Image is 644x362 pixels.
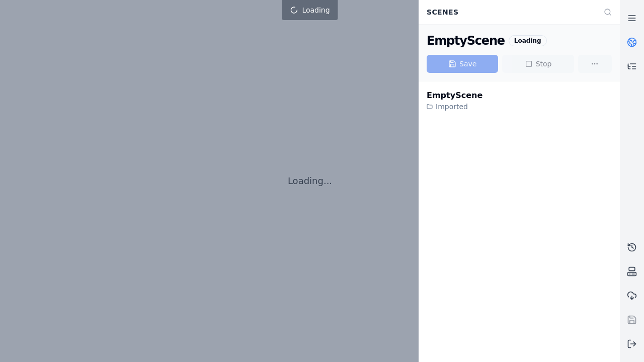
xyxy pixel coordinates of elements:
span: Loading [302,5,330,15]
div: Loading [509,35,547,46]
div: Scenes [421,3,598,22]
div: EmptyScene [427,33,505,49]
div: Imported [427,102,482,112]
p: Loading... [288,174,332,188]
div: EmptyScene [427,89,482,102]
